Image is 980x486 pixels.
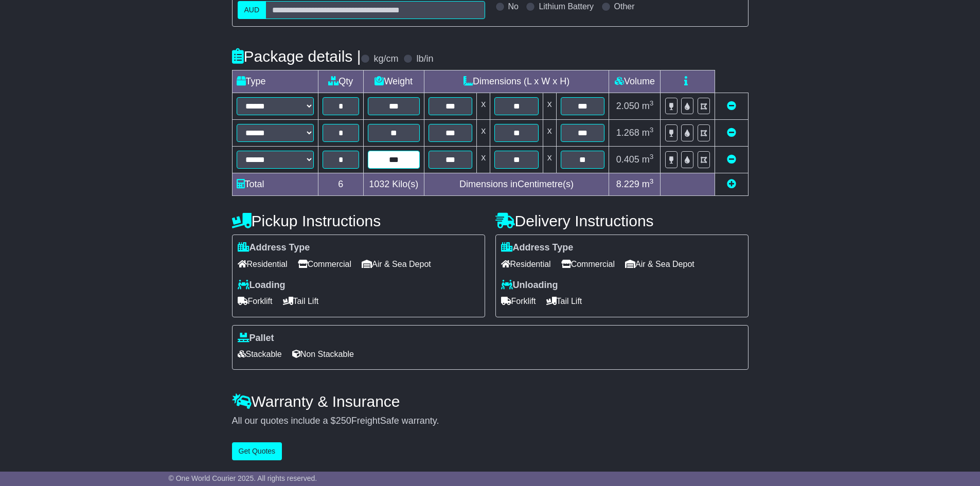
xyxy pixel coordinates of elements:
[232,416,749,427] div: All our quotes include a $ FreightSafe warranty.
[650,99,654,107] sup: 3
[501,280,558,291] label: Unloading
[650,177,654,185] sup: 3
[508,2,519,11] label: No
[336,416,351,426] span: 250
[616,101,639,111] span: 2.050
[539,2,594,11] label: Lithium Battery
[238,242,310,254] label: Address Type
[238,346,282,362] span: Stackable
[727,154,736,165] a: Remove this item
[616,179,639,189] span: 8.229
[727,101,736,111] a: Remove this item
[169,474,317,482] span: © One World Courier 2025. All rights reserved.
[642,154,654,165] span: m
[477,147,490,173] td: x
[642,179,654,189] span: m
[650,153,654,160] sup: 3
[232,48,361,65] h4: Package details |
[232,393,749,410] h4: Warranty & Insurance
[477,93,490,120] td: x
[614,2,635,11] label: Other
[232,173,318,196] td: Total
[318,173,363,196] td: 6
[477,120,490,147] td: x
[416,53,433,65] label: lb/in
[238,256,288,272] span: Residential
[642,128,654,138] span: m
[238,293,273,309] span: Forklift
[232,442,282,460] button: Get Quotes
[616,154,639,165] span: 0.405
[727,128,736,138] a: Remove this item
[292,346,354,362] span: Non Stackable
[238,1,266,19] label: AUD
[373,53,398,65] label: kg/cm
[501,242,574,254] label: Address Type
[543,93,556,120] td: x
[650,126,654,134] sup: 3
[232,212,485,229] h4: Pickup Instructions
[363,70,424,93] td: Weight
[369,179,389,189] span: 1032
[318,70,363,93] td: Qty
[298,256,351,272] span: Commercial
[501,256,551,272] span: Residential
[546,293,582,309] span: Tail Lift
[625,256,694,272] span: Air & Sea Depot
[727,179,736,189] a: Add new item
[238,280,286,291] label: Loading
[543,147,556,173] td: x
[424,173,609,196] td: Dimensions in Centimetre(s)
[543,120,556,147] td: x
[616,128,639,138] span: 1.268
[363,173,424,196] td: Kilo(s)
[642,101,654,111] span: m
[362,256,431,272] span: Air & Sea Depot
[561,256,615,272] span: Commercial
[424,70,609,93] td: Dimensions (L x W x H)
[283,293,319,309] span: Tail Lift
[495,212,749,229] h4: Delivery Instructions
[238,333,274,344] label: Pallet
[609,70,661,93] td: Volume
[232,70,318,93] td: Type
[501,293,536,309] span: Forklift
